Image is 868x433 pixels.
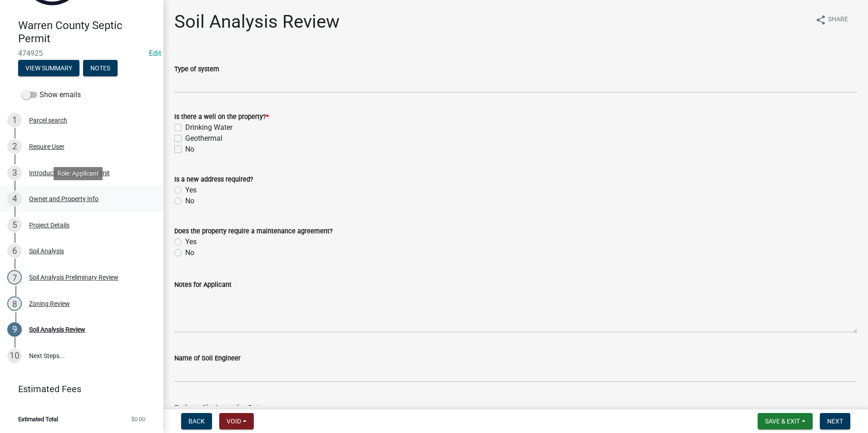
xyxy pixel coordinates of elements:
label: Notes for Applicant [174,282,232,288]
label: Engineer Site Inspection Date [174,405,262,411]
label: Type of system [174,66,219,73]
div: Soil Analysis [29,248,64,254]
label: Show emails [22,89,81,100]
span: Save & Exit [765,418,800,425]
label: No [185,144,194,155]
button: Notes [83,60,118,76]
div: Role: Applicant [54,167,103,180]
div: Project Details [29,222,69,228]
div: Owner and Property Info [29,196,99,202]
div: Soil Analysis Preliminary Review [29,274,118,280]
div: 3 [7,166,22,180]
a: Edit [149,49,161,58]
div: 10 [7,349,22,363]
label: Is a new address required? [174,177,253,183]
div: 5 [7,218,22,232]
button: shareShare [808,11,855,29]
button: Back [181,413,212,429]
a: Estimated Fees [7,380,149,398]
span: Back [188,418,205,425]
h4: Warren County Septic Permit [18,19,156,45]
label: Yes [185,185,197,196]
label: Does the property require a maintenance agreement? [174,228,333,235]
div: 6 [7,244,22,258]
button: Void [219,413,254,429]
label: Geothermal [185,133,222,144]
h1: Soil Analysis Review [174,11,340,33]
div: Require User [29,143,64,150]
div: Introduction to Septic Permit [29,170,110,176]
label: No [185,196,194,207]
div: 4 [7,192,22,206]
span: Next [827,418,843,425]
div: 9 [7,322,22,337]
span: $0.00 [131,416,145,422]
label: Drinking Water [185,122,232,133]
span: Void [227,418,241,425]
div: 1 [7,113,22,128]
button: Next [820,413,850,429]
div: 7 [7,270,22,285]
label: No [185,247,194,258]
span: Share [828,15,848,25]
wm-modal-confirm: Summary [18,65,79,72]
div: Zoning Review [29,300,70,307]
wm-modal-confirm: Notes [83,65,118,72]
div: 2 [7,139,22,154]
div: Soil Analysis Review [29,326,85,333]
span: Estimated Total [18,416,58,422]
label: Is there a well on the property? [174,114,269,120]
label: Name of Soil Engineer [174,355,241,362]
span: 474925 [18,49,145,58]
wm-modal-confirm: Edit Application Number [149,49,161,58]
div: 8 [7,296,22,311]
button: View Summary [18,60,79,76]
label: Yes [185,236,197,247]
div: Parcel search [29,117,67,123]
button: Save & Exit [758,413,813,429]
i: share [815,15,826,25]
